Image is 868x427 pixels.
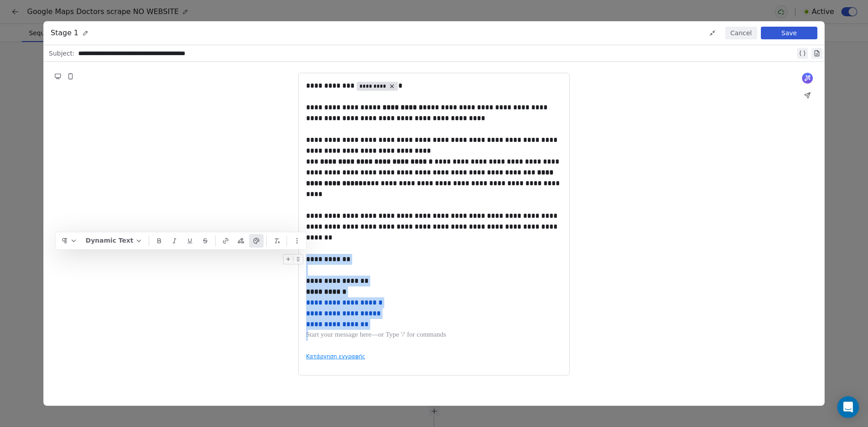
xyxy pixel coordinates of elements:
button: Save [761,27,817,39]
span: Stage 1 [51,28,79,38]
span: Subject: [49,49,75,61]
button: Cancel [725,27,757,39]
button: Dynamic Text [82,234,146,248]
div: Open Intercom Messenger [837,396,859,418]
